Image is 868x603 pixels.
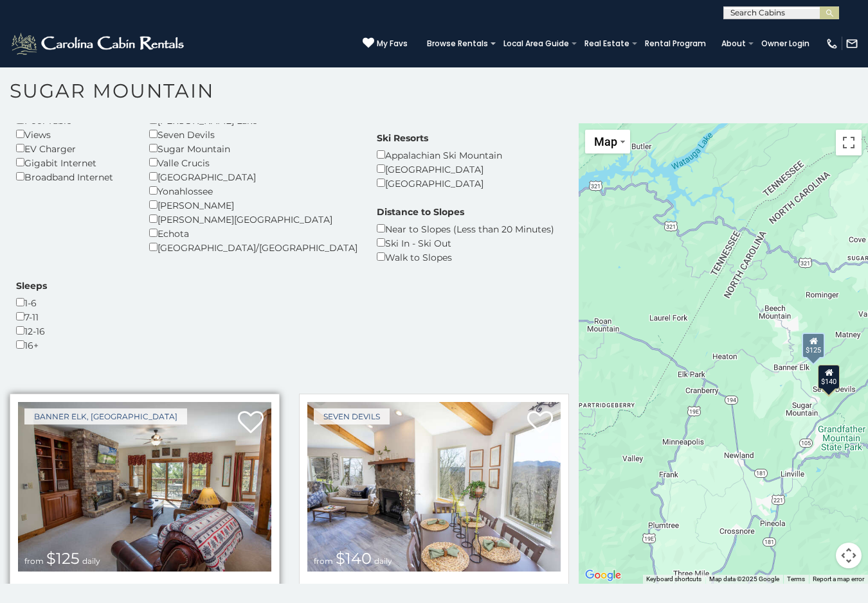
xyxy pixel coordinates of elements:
div: [GEOGRAPHIC_DATA] [149,170,357,184]
div: Echota [149,226,357,240]
div: Walk to Slopes [377,250,554,264]
a: Seven Devils [314,408,390,424]
span: $125 [46,549,80,568]
div: [PERSON_NAME][GEOGRAPHIC_DATA] [149,212,357,226]
span: $140 [336,549,372,568]
a: Rental Program [638,35,712,53]
img: phone-regular-white.png [826,37,838,50]
a: Add to favorites [238,410,264,437]
div: [GEOGRAPHIC_DATA] [377,162,502,176]
label: Sleeps [16,279,47,292]
img: Bearfoot Lodge [18,402,271,572]
div: 12-16 [16,324,47,338]
img: White-1-2.png [10,31,188,57]
div: [GEOGRAPHIC_DATA] [377,176,502,190]
a: My Favs [363,37,408,50]
div: Sugar Mountain [149,141,357,155]
div: [GEOGRAPHIC_DATA]/[GEOGRAPHIC_DATA] [149,240,357,254]
button: Map camera controls [836,543,862,568]
span: Map data ©2025 Google [709,575,779,582]
div: Broadband Internet [16,170,130,184]
a: Add to favorites [527,410,553,437]
a: Top Of The Hill from $140 daily [307,402,561,572]
img: Top Of The Hill [307,402,561,572]
span: daily [374,556,392,566]
a: Banner Elk, [GEOGRAPHIC_DATA] [24,408,187,424]
label: Ski Resorts [377,132,428,144]
span: from [24,556,44,566]
div: 16+ [16,338,47,352]
button: Keyboard shortcuts [646,575,701,584]
div: Near to Slopes (Less than 20 Minutes) [377,222,554,236]
h3: Bearfoot Lodge [18,581,271,599]
button: Toggle fullscreen view [836,130,862,155]
span: from [314,556,333,566]
div: Ski In - Ski Out [377,236,554,250]
a: Real Estate [578,35,636,53]
div: Views [16,127,130,141]
div: Yonahlossee [149,184,357,198]
a: Top Of The Hill [307,581,561,599]
img: Google [582,567,624,584]
div: Seven Devils [149,127,357,141]
a: Open this area in Google Maps (opens a new window) [582,567,624,584]
div: 7-11 [16,310,47,324]
a: Browse Rentals [420,35,494,53]
div: EV Charger [16,141,130,155]
div: $140 [818,365,840,389]
div: 1-6 [16,295,47,310]
div: Appalachian Ski Mountain [377,148,502,162]
a: Report a map error [813,575,864,582]
div: [PERSON_NAME] [149,198,357,212]
span: Map [594,135,617,148]
a: About [715,35,752,53]
a: [GEOGRAPHIC_DATA] [18,581,271,599]
button: Change map style [585,130,630,153]
a: Terms [787,575,805,582]
span: daily [82,556,100,566]
div: $125 [802,333,825,358]
a: Owner Login [755,35,816,53]
img: mail-regular-white.png [845,37,858,50]
div: Valle Crucis [149,155,357,170]
label: Distance to Slopes [377,205,464,218]
a: Local Area Guide [497,35,575,53]
div: Gigabit Internet [16,155,130,170]
span: My Favs [377,38,408,49]
a: Bearfoot Lodge from $125 daily [18,402,271,572]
